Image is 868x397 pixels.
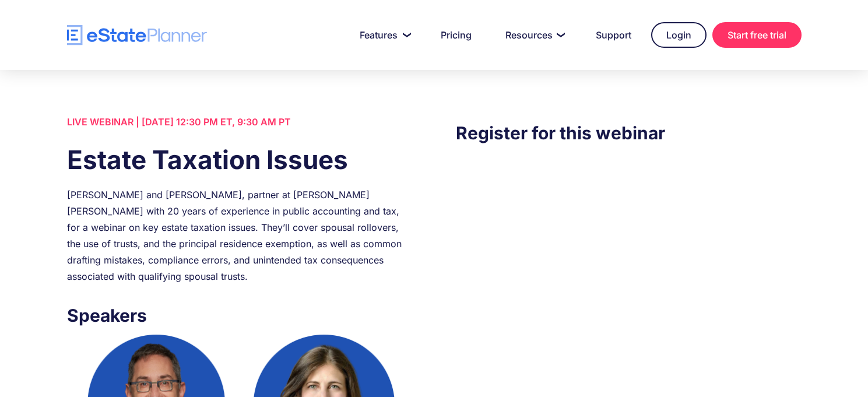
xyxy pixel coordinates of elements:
div: LIVE WEBINAR | [DATE] 12:30 PM ET, 9:30 AM PT [67,114,412,130]
a: Resources [491,23,576,47]
a: Pricing [427,23,486,47]
iframe: Form 0 [456,170,801,368]
a: Support [582,23,645,47]
a: Login [651,22,707,48]
a: Start free trial [712,22,802,48]
h3: Speakers [67,302,412,329]
a: Features [346,23,421,47]
h3: Register for this webinar [456,120,801,146]
a: home [67,25,207,45]
div: [PERSON_NAME] and [PERSON_NAME], partner at [PERSON_NAME] [PERSON_NAME] with 20 years of experien... [67,187,412,284]
h1: Estate Taxation Issues [67,142,412,178]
